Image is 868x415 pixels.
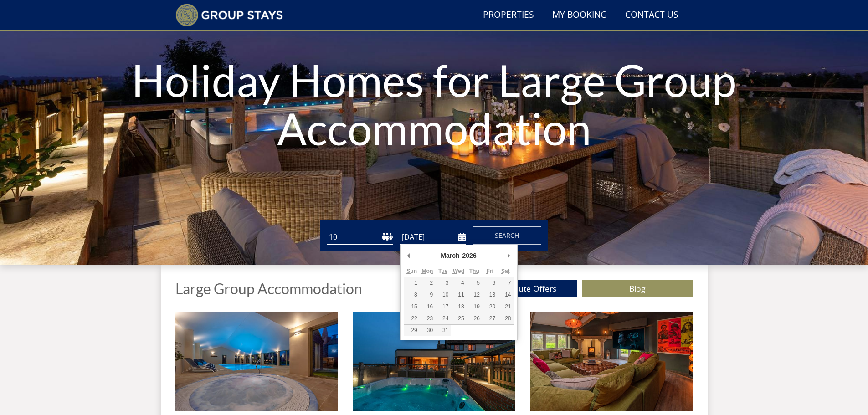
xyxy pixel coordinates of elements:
[466,280,577,297] a: Last Minute Offers
[473,226,541,245] button: Search
[498,301,513,313] button: 21
[420,289,435,301] button: 9
[435,289,451,301] button: 10
[175,281,362,297] h1: Large Group Accommodation
[451,289,466,301] button: 11
[406,268,417,274] abbr: Sunday
[501,268,510,274] abbr: Saturday
[420,301,435,313] button: 16
[404,289,420,301] button: 8
[404,249,413,262] button: Previous Month
[451,301,466,313] button: 18
[400,230,466,245] input: Arrival Date
[420,277,435,289] button: 2
[439,249,461,262] div: March
[435,313,451,324] button: 24
[469,268,479,274] abbr: Thursday
[479,5,538,26] a: Properties
[582,280,693,297] a: Blog
[504,249,514,262] button: Next Month
[530,312,693,411] img: 'Cinemas or Movie Rooms' - Large Group Accommodation Holiday Ideas
[621,5,682,26] a: Contact Us
[451,313,466,324] button: 25
[435,277,451,289] button: 3
[482,313,498,324] button: 27
[453,268,464,274] abbr: Wednesday
[482,289,498,301] button: 13
[435,325,451,336] button: 31
[130,38,738,170] h1: Holiday Homes for Large Group Accommodation
[422,268,433,274] abbr: Monday
[353,312,515,411] img: 'Hot Tubs' - Large Group Accommodation Holiday Ideas
[438,268,447,274] abbr: Tuesday
[435,301,451,313] button: 17
[467,313,482,324] button: 26
[549,5,611,26] a: My Booking
[420,325,435,336] button: 30
[467,301,482,313] button: 19
[486,268,493,274] abbr: Friday
[498,289,513,301] button: 14
[404,277,420,289] button: 1
[467,277,482,289] button: 5
[175,4,283,26] img: Group Stays
[498,313,513,324] button: 28
[482,277,498,289] button: 6
[175,312,338,411] img: 'Swimming Pool' - Large Group Accommodation Holiday Ideas
[461,249,478,262] div: 2026
[404,325,420,336] button: 29
[467,289,482,301] button: 12
[404,301,420,313] button: 15
[495,231,519,240] span: Search
[420,313,435,324] button: 23
[498,277,513,289] button: 7
[482,301,498,313] button: 20
[451,277,466,289] button: 4
[404,313,420,324] button: 22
